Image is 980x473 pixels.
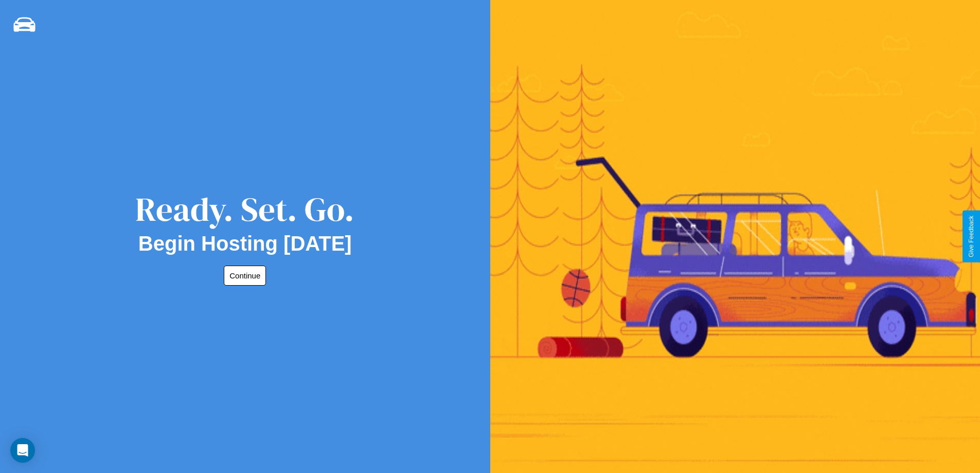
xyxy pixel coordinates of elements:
h2: Begin Hosting [DATE] [138,232,352,255]
button: Continue [224,266,266,286]
div: Open Intercom Messenger [10,438,35,463]
div: Ready. Set. Go. [135,186,354,232]
div: Give Feedback [968,216,975,257]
